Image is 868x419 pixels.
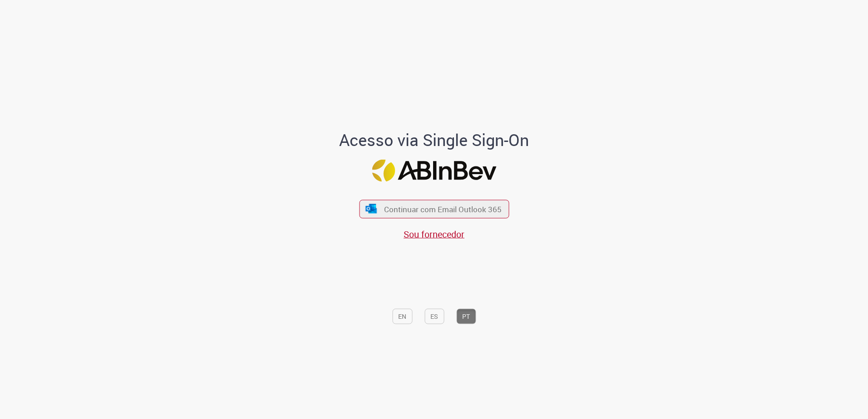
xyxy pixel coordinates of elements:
h1: Acesso via Single Sign-On [308,131,560,149]
button: ícone Azure/Microsoft 360 Continuar com Email Outlook 365 [359,200,509,218]
a: Sou fornecedor [404,228,464,240]
span: Continuar com Email Outlook 365 [384,204,502,214]
button: EN [392,308,412,324]
img: ícone Azure/Microsoft 360 [365,204,378,214]
img: Logo ABInBev [372,160,496,182]
button: ES [424,308,444,324]
button: PT [456,308,476,324]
